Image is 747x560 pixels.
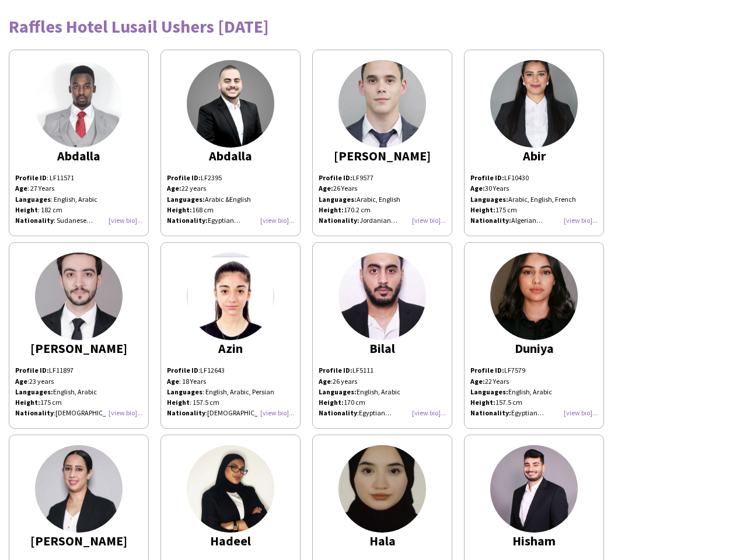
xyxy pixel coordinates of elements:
img: thumb-6620e5d822dac.jpeg [187,60,274,148]
img: thumb-3f5721cb-bd9a-49c1-bd8d-44c4a3b8636f.jpg [490,253,578,340]
strong: Nationality: [319,216,359,225]
strong: Profile ID [15,173,47,182]
strong: Languages: [319,387,357,396]
strong: Height: [319,398,344,407]
div: [PERSON_NAME] [15,535,142,546]
strong: Profile ID: [15,366,49,374]
strong: Profile ID: [319,173,352,182]
strong: Age: [319,184,333,192]
div: Hala [319,535,446,546]
span: 26 years [333,377,357,386]
strong: Age: [470,377,485,386]
div: Bilal [319,343,446,353]
div: Abir [470,150,598,161]
img: thumb-682e1caba08cb.jpeg [338,445,426,533]
b: Languages [167,387,203,396]
b: Age: [167,184,181,192]
p: 30 Years Arabic, English, French 175 cm Algerian [470,183,598,226]
div: [PERSON_NAME] [319,150,446,161]
b: Nationality [167,408,205,417]
span: 23 years [29,377,54,386]
div: Azin [167,343,294,353]
strong: Profile ID: [470,173,504,182]
p: 22 Years English, Arabic 157.5 cm Egyptian [470,376,598,419]
img: thumb-167878260864103090c265a.jpg [338,60,426,148]
img: thumb-651a7b0a98478.jpeg [490,445,578,533]
span: : Sudanese [54,216,93,225]
p: LF7579 [470,365,598,376]
span: [DEMOGRAPHIC_DATA] [55,408,131,417]
span: 168 cm [192,205,214,214]
p: : English, Arabic, Persian [167,387,294,397]
p: : LF11571 : English, Arabic : 182 cm [15,173,142,215]
strong: Height: [470,398,495,407]
div: Abdalla [15,150,142,161]
div: Arabic &English [167,194,294,205]
p: English, Arabic 175 cm [15,387,142,408]
span: : 27 Years [27,184,54,192]
img: thumb-bc07a791-e097-420e-a9cd-7865989d7387.jpg [187,445,274,533]
span: : [319,408,359,417]
p: LF12643 : 18 Years [167,365,294,386]
span: : [15,377,29,386]
b: Height [167,398,190,407]
p: [DEMOGRAPHIC_DATA] [167,408,294,418]
div: Raffles Hotel Lusail Ushers [DATE] [9,17,738,35]
img: thumb-9b6fd660-ba35-4b88-a194-5e7aedc5b98e.png [35,445,123,533]
strong: Languages: [15,387,53,396]
img: thumb-fc3e0976-9115-4af5-98af-bfaaaaa2f1cd.jpg [490,60,578,148]
strong: Languages [15,195,51,204]
p: LF9577 26 Years Arabic, English 170.2 cm Jordanian [319,173,446,226]
b: Age [167,377,179,386]
span: : [167,366,200,374]
strong: Height: [319,205,344,214]
b: Languages: [167,195,205,204]
img: thumb-682eeb0d12233.jpeg [187,253,274,340]
span: Egyptian [359,408,392,417]
strong: Languages: [470,387,508,396]
p: LF5111 [319,365,446,376]
b: Nationality [15,216,54,225]
span: : [167,408,207,417]
b: Nationality: [167,216,208,225]
b: Nationality [15,408,54,417]
strong: Languages: [470,195,508,204]
div: Hadeel [167,535,294,546]
strong: Languages: [319,195,357,204]
strong: Nationality: [470,216,511,225]
b: Nationality [319,408,357,417]
p: LF11897 [15,365,142,376]
b: Profile ID [167,366,198,374]
b: Height: [167,205,192,214]
img: thumb-166344793663263380b7e36.jpg [338,253,426,340]
p: : 157.5 cm [167,397,294,408]
p: LF10430 [470,173,598,183]
span: : [319,377,333,386]
img: thumb-66c48272d5ea5.jpeg [35,60,123,148]
p: English, Arabic 170 cm [319,387,446,408]
div: LF2395 [167,173,294,226]
strong: Nationality: [470,408,511,417]
img: thumb-5ee86301-48b5-4851-b2d5-0fc8e3ef6768.jpg [35,253,123,340]
b: Profile ID: [167,173,201,182]
strong: Height [15,205,38,214]
span: : [15,408,55,417]
b: Age [15,377,27,386]
div: Hisham [470,535,598,546]
div: [PERSON_NAME] [15,343,142,353]
div: 22 years [167,183,294,194]
div: Duniya [470,343,598,353]
b: Age [319,377,331,386]
strong: Height: [470,205,495,214]
strong: Profile ID: [470,366,504,374]
div: Egyptian [167,215,294,226]
strong: Profile ID: [319,366,352,374]
b: Age [15,184,27,192]
strong: Height: [15,398,40,407]
strong: Age: [470,184,485,192]
div: Abdalla [167,150,294,161]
